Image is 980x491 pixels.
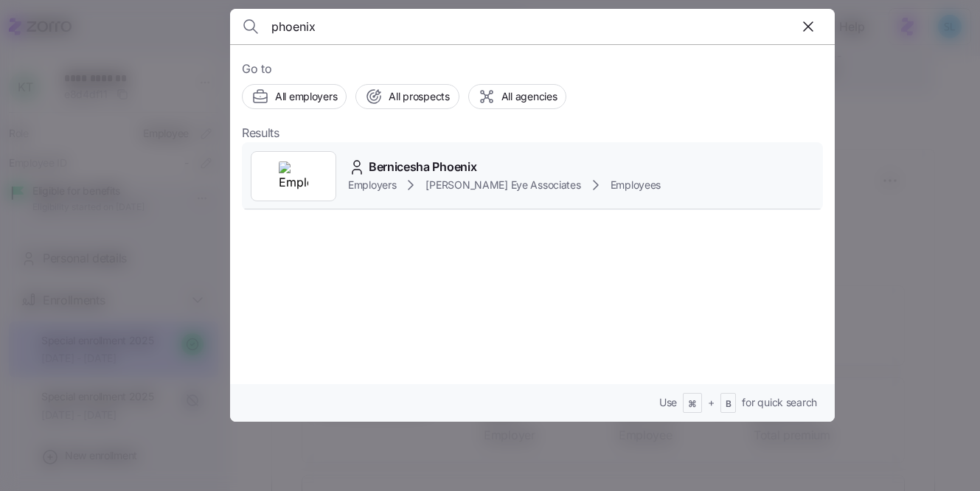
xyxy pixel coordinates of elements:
[389,89,449,104] span: All prospects
[659,395,677,410] span: Use
[425,178,580,192] span: [PERSON_NAME] Eye Associates
[242,60,823,78] span: Go to
[611,178,661,192] span: Employees
[369,158,476,176] span: Bernicesha Phoenix
[501,89,557,104] span: All agencies
[275,89,337,104] span: All employers
[726,398,731,411] span: B
[355,84,459,109] button: All prospects
[348,178,396,192] span: Employers
[242,84,347,109] button: All employers
[688,398,697,411] span: ⌘
[468,84,567,109] button: All agencies
[708,395,715,410] span: +
[279,161,308,191] img: Employer logo
[742,395,817,410] span: for quick search
[242,124,279,142] span: Results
